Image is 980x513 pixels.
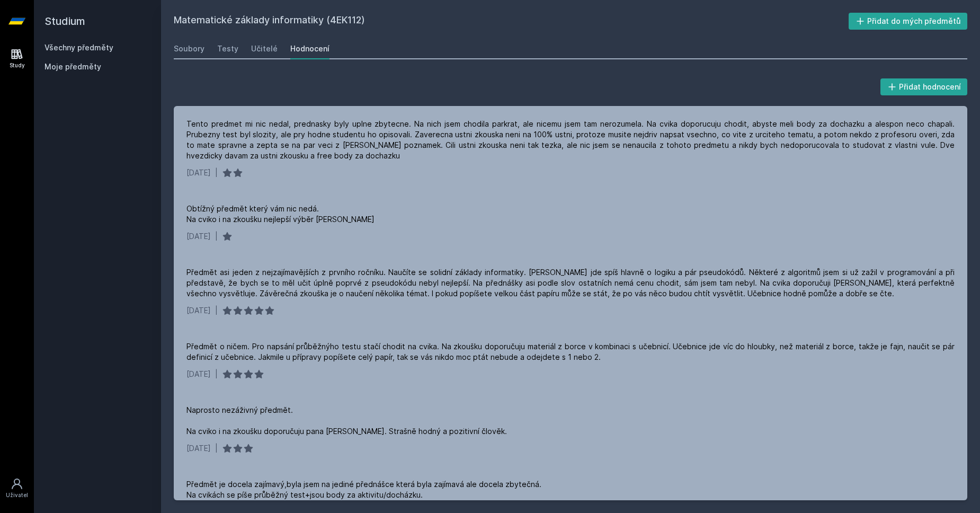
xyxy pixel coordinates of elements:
div: | [215,167,218,178]
div: | [215,369,218,379]
div: Učitelé [251,43,278,54]
button: Přidat do mých předmětů [849,13,968,30]
div: [DATE] [186,305,211,316]
div: Study [10,61,25,69]
div: Testy [217,43,238,54]
div: Hodnocení [290,43,329,54]
a: Study [2,42,32,75]
div: | [215,231,218,242]
div: [DATE] [186,443,211,454]
a: Hodnocení [290,38,329,59]
div: [DATE] [186,167,211,178]
div: | [215,305,218,316]
div: Naprosto nezáživný předmět. Na cviko i na zkoušku doporučuju pana [PERSON_NAME]. Strašně hodný a ... [186,405,507,437]
button: Přidat hodnocení [880,78,968,95]
a: Uživatel [2,472,32,505]
h2: Matematické základy informatiky (4EK112) [174,13,849,30]
div: Uživatel [6,491,28,499]
a: Učitelé [251,38,278,59]
div: [DATE] [186,369,211,379]
div: [DATE] [186,231,211,242]
span: Moje předměty [44,61,101,72]
a: Testy [217,38,238,59]
div: Obtížný předmět který vám nic nedá. Na cviko i na zkoušku nejlepší výběr [PERSON_NAME] [186,204,375,225]
div: | [215,443,218,454]
a: Všechny předměty [44,43,113,52]
div: Tento predmet mi nic nedal, prednasky byly uplne zbytecne. Na nich jsem chodila parkrat, ale nice... [186,119,955,161]
div: Předmět asi jeden z nejzajímavějších z prvního ročníku. Naučíte se solidní základy informatiky. [... [186,267,955,299]
div: Předmět o ničem. Pro napsání průběžnýho testu stačí chodit na cvika. Na zkoušku doporučuju materi... [186,341,955,362]
a: Soubory [174,38,204,59]
div: Soubory [174,43,204,54]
